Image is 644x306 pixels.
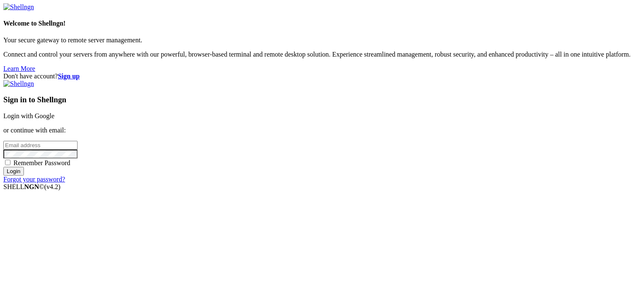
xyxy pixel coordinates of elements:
input: Remember Password [5,160,10,165]
p: Connect and control your servers from anywhere with our powerful, browser-based terminal and remo... [3,51,641,58]
p: or continue with email: [3,127,641,134]
a: Forgot your password? [3,176,65,183]
span: 4.2.0 [44,183,61,190]
img: Shellngn [3,80,34,88]
b: NGN [24,183,39,190]
div: Don't have account? [3,73,641,80]
a: Login with Google [3,112,55,119]
h3: Sign in to Shellngn [3,95,641,104]
a: Sign up [58,73,80,80]
span: SHELL © [3,183,60,190]
input: Email address [3,141,78,150]
input: Login [3,167,24,176]
h4: Welcome to Shellngn! [3,20,641,27]
img: Shellngn [3,3,34,11]
span: Remember Password [13,159,70,166]
a: Learn More [3,65,35,72]
p: Your secure gateway to remote server management. [3,36,641,44]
